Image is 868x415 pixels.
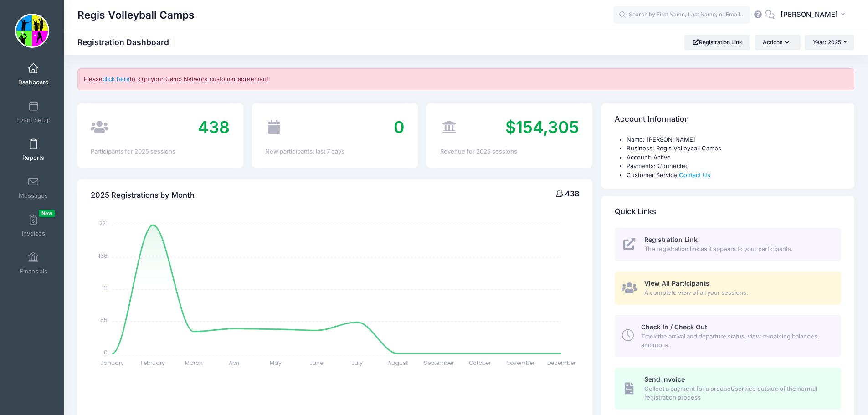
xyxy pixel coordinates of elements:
[565,189,579,198] span: 438
[12,172,55,204] a: Messages
[644,236,698,243] span: Registration Link
[141,359,165,367] tspan: February
[679,171,710,179] a: Contact Us
[615,272,841,305] a: View All Participants A complete view of all your sessions.
[77,68,854,90] div: Please to sign your Camp Network customer agreement.
[644,375,685,383] span: Send Invoice
[39,210,55,217] span: New
[627,162,841,171] li: Payments: Connected
[22,154,44,162] span: Reports
[644,384,831,402] span: Collect a payment for a product/service outside of the normal registration process
[103,75,130,82] a: click here
[627,171,841,180] li: Customer Service:
[100,359,124,367] tspan: January
[19,192,48,200] span: Messages
[91,183,195,209] h4: 2025 Registrations by Month
[615,315,841,357] a: Check In / Check Out Track the arrival and departure status, view remaining balances, and more.
[265,147,404,156] div: New participants: last 7 days
[77,5,195,26] h1: Regis Volleyball Camps
[394,117,405,137] span: 0
[12,58,55,90] a: Dashboard
[440,147,579,156] div: Revenue for 2025 sessions
[100,316,108,324] tspan: 55
[627,153,841,162] li: Account: Active
[104,348,108,356] tspan: 0
[77,37,177,47] h1: Registration Dashboard
[469,359,491,367] tspan: October
[351,359,363,367] tspan: July
[309,359,323,367] tspan: June
[644,288,831,297] span: A complete view of all your sessions.
[547,359,576,367] tspan: December
[229,359,241,367] tspan: April
[641,332,831,350] span: Track the arrival and departure status, view remaining balances, and more.
[12,210,55,241] a: InvoicesNew
[185,359,203,367] tspan: March
[615,199,656,225] h4: Quick Links
[91,147,230,156] div: Participants for 2025 sessions
[12,134,55,166] a: Reports
[270,359,282,367] tspan: May
[505,117,579,137] span: $154,305
[684,35,750,50] a: Registration Link
[98,252,108,260] tspan: 166
[641,323,707,331] span: Check In / Check Out
[20,267,47,275] span: Financials
[644,245,831,254] span: The registration link as it appears to your participants.
[102,284,108,292] tspan: 111
[22,230,45,237] span: Invoices
[99,220,108,228] tspan: 221
[613,6,750,24] input: Search by First Name, Last Name, or Email...
[615,106,689,132] h4: Account Information
[813,39,841,46] span: Year: 2025
[781,10,838,20] span: [PERSON_NAME]
[805,35,854,50] button: Year: 2025
[615,228,841,261] a: Registration Link The registration link as it appears to your participants.
[16,116,51,124] span: Event Setup
[615,368,841,410] a: Send Invoice Collect a payment for a product/service outside of the normal registration process
[12,247,55,279] a: Financials
[506,359,535,367] tspan: November
[12,96,55,128] a: Event Setup
[627,135,841,144] li: Name: [PERSON_NAME]
[627,144,841,153] li: Business: Regis Volleyball Camps
[755,35,800,50] button: Actions
[388,359,408,367] tspan: August
[18,78,49,86] span: Dashboard
[775,5,854,26] button: [PERSON_NAME]
[424,359,454,367] tspan: September
[644,279,709,287] span: View All Participants
[15,14,49,48] img: Regis Volleyball Camps
[198,117,230,137] span: 438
